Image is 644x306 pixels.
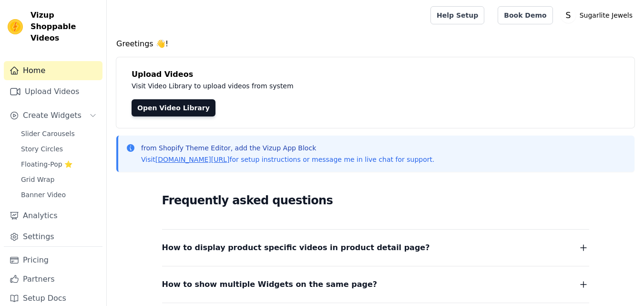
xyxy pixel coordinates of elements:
[15,127,102,140] a: Slider Carousels
[116,38,634,50] h4: Greetings 👋!
[162,191,589,210] h2: Frequently asked questions
[4,270,102,289] a: Partners
[4,206,102,225] a: Analytics
[4,82,102,101] a: Upload Videos
[15,173,102,186] a: Grid Wrap
[21,175,54,184] span: Grid Wrap
[561,7,636,24] button: S Sugarlite Jewels
[162,241,589,254] button: How to display product specific videos in product detail page?
[21,144,63,154] span: Story Circles
[155,156,230,163] a: [DOMAIN_NAME][URL]
[141,143,434,153] p: from Shopify Theme Editor, add the Vizup App Block
[498,6,552,24] a: Book Demo
[132,69,619,80] h4: Upload Videos
[21,159,72,169] span: Floating-Pop ⭐
[576,7,636,24] p: Sugarlite Jewels
[15,142,102,156] a: Story Circles
[162,278,378,291] span: How to show multiple Widgets on the same page?
[4,61,102,80] a: Home
[565,11,571,20] text: S
[132,80,559,92] p: Visit Video Library to upload videos from system
[4,227,102,246] a: Settings
[430,6,484,24] a: Help Setup
[21,190,66,200] span: Banner Video
[162,278,589,291] button: How to show multiple Widgets on the same page?
[21,129,75,138] span: Slider Carousels
[132,99,215,116] a: Open Video Library
[4,251,102,270] a: Pricing
[31,10,99,44] span: Vizup Shoppable Videos
[141,155,434,164] p: Visit for setup instructions or message me in live chat for support.
[4,106,102,125] button: Create Widgets
[15,158,102,171] a: Floating-Pop ⭐
[23,110,82,121] span: Create Widgets
[162,241,430,254] span: How to display product specific videos in product detail page?
[8,19,23,34] img: Vizup
[15,188,102,201] a: Banner Video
